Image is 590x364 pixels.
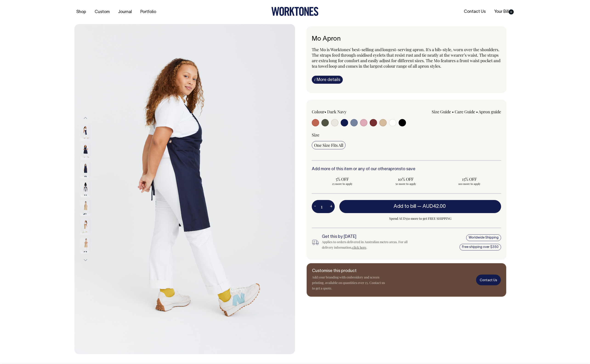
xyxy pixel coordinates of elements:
img: dark-navy [80,162,91,178]
img: khaki [80,237,91,253]
div: Colour [312,109,388,114]
a: Shop [74,8,88,16]
div: Size [312,132,501,138]
span: Spend AUD350 more to get FREE SHIPPING [339,216,501,221]
a: Contact Us [462,8,488,16]
span: i [314,77,315,82]
button: - [312,202,318,211]
a: Your Bill0 [492,8,516,16]
button: + [328,202,335,211]
h6: Customise this product [312,269,386,273]
span: • [324,109,326,114]
a: aprons [388,167,401,171]
a: iMore details [312,76,343,84]
input: One Size Fits All [312,141,346,149]
img: dark-navy [80,143,91,159]
button: Next [82,255,89,265]
span: — [417,204,447,209]
img: dark-navy [80,181,91,197]
div: Applies to orders delivered in Australian metro areas. For all delivery information, . [322,239,415,250]
span: • [476,109,478,114]
span: 50 more to apply [378,182,434,186]
span: • [452,109,454,114]
a: Size Guide [432,109,451,114]
span: Add to bill [394,204,416,209]
h6: Mo Apron [312,36,501,43]
span: 100 more to apply [441,182,497,186]
img: khaki [80,219,91,235]
input: 10% OFF 50 more to apply [375,175,436,187]
button: Add to bill —AUD42.00 [339,200,501,213]
a: Contact Us [476,275,501,285]
img: dark-navy [74,24,295,354]
p: Add your branding with embroidery and screen printing, available on quantities over 25. Contact u... [312,275,386,291]
a: Journal [116,8,134,16]
input: 5% OFF 25 more to apply [312,175,373,187]
span: 5% OFF [314,176,370,182]
span: 10% OFF [378,176,434,182]
a: Care Guide [455,109,475,114]
a: Portfolio [139,8,158,16]
h6: Add more of this item or any of our other to save [312,167,501,172]
span: One Size Fits All [314,142,343,148]
span: AUD42.00 [423,204,446,209]
span: The Mo is Worktones' best-selling and longest-serving apron. It's a bib-style, worn over the shou... [312,47,500,69]
span: 0 [509,9,514,14]
span: 25 more to apply [314,182,370,186]
a: Apron guide [479,109,501,114]
img: khaki [80,200,91,216]
button: Previous [82,113,89,123]
a: Custom [93,8,111,16]
input: 15% OFF 100 more to apply [439,175,500,187]
h6: Get this by [DATE] [322,235,415,239]
span: 15% OFF [441,176,497,182]
label: Dark Navy [327,109,346,114]
a: click here [352,245,366,250]
img: dark-navy [80,125,91,141]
